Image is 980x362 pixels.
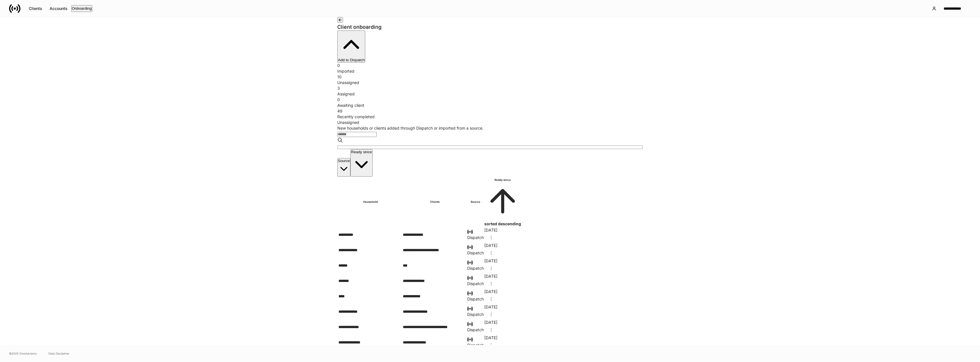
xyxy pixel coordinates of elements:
[50,6,68,11] div: Accounts
[484,258,521,264] p: [DATE]
[337,74,643,85] div: 10Unassigned
[467,312,484,317] div: Dispatch
[338,199,402,205] h6: Household
[337,97,643,103] div: 0
[484,243,521,248] p: [DATE]
[467,327,484,333] div: Dispatch
[484,289,521,294] p: [DATE]
[403,199,467,205] h6: Clients
[467,265,484,271] div: Dispatch
[29,6,42,11] div: Clients
[484,304,521,310] p: [DATE]
[337,158,350,176] button: Source
[337,91,643,97] div: Assigned
[484,221,521,226] span: sorted descending
[46,4,71,13] button: Accounts
[467,199,484,205] h6: Source
[48,351,70,356] a: Data Disclaimer
[337,80,643,85] div: Unassigned
[337,120,643,125] div: Unassigned
[351,150,372,154] div: Ready since
[337,24,643,30] h4: Client onboarding
[467,296,484,302] div: Dispatch
[337,108,643,120] div: 49Recently completed
[337,63,643,68] div: 0
[484,227,521,233] p: [DATE]
[467,342,484,348] div: Dispatch
[350,149,372,176] button: Ready since
[25,4,46,13] button: Clients
[337,74,643,80] div: 10
[337,63,643,74] div: 0Imported
[72,6,92,11] div: Onboarding
[337,108,643,114] div: 49
[337,114,643,120] div: Recently completed
[484,177,521,183] h6: Ready since
[467,281,484,287] div: Dispatch
[71,5,92,12] button: Onboarding
[9,351,37,356] span: © 2025 OneAdvisory
[337,68,643,74] div: Imported
[484,177,521,226] span: Ready sincesorted descending
[337,85,643,97] div: 3Assigned
[484,335,521,341] p: [DATE]
[337,103,643,108] div: Awaiting client
[467,235,484,240] div: Dispatch
[484,320,521,325] p: [DATE]
[484,273,521,279] p: [DATE]
[338,58,365,62] div: Add to Dispatch
[337,97,643,108] div: 0Awaiting client
[338,159,350,163] div: Source
[337,30,365,63] button: Add to Dispatch
[337,125,643,131] div: New households or clients added through Dispatch or imported from a source.
[337,85,643,91] div: 3
[467,250,484,256] div: Dispatch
